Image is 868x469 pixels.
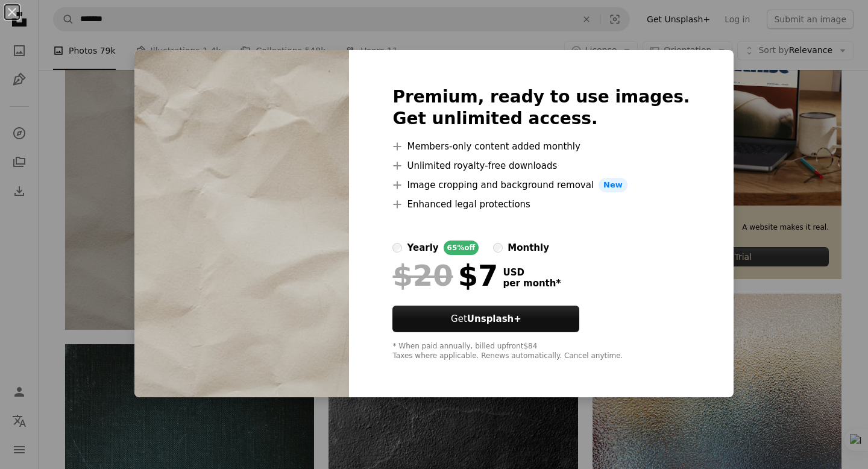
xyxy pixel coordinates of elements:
span: New [599,178,627,192]
div: 65% off [444,241,479,255]
span: USD [503,267,561,278]
div: monthly [508,241,549,255]
img: premium_photo-1672944876342-4090164e1c04 [134,50,349,397]
div: yearly [407,241,438,255]
h2: Premium, ready to use images. Get unlimited access. [392,86,690,130]
strong: Unsplash+ [467,313,521,324]
span: per month * [503,278,561,289]
div: * When paid annually, billed upfront $84 Taxes where applicable. Renews automatically. Cancel any... [392,342,690,361]
li: Unlimited royalty-free downloads [392,159,690,173]
button: GetUnsplash+ [392,306,579,332]
li: Members-only content added monthly [392,139,690,154]
span: $20 [392,260,453,291]
li: Enhanced legal protections [392,197,690,212]
div: $7 [392,260,498,291]
li: Image cropping and background removal [392,178,690,192]
input: yearly65%off [392,243,402,253]
input: monthly [493,243,503,253]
